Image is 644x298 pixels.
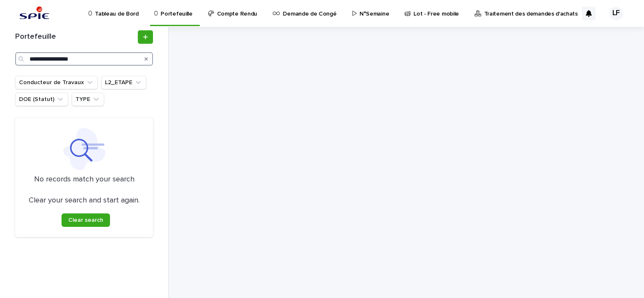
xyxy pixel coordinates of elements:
p: No records match your search [25,175,143,184]
input: Search [15,52,153,66]
button: L2_ETAPE [101,76,146,89]
img: svstPd6MQfCT1uX1QGkG [17,5,52,22]
span: Clear search [68,217,103,223]
button: DOE (Statut) [15,93,68,106]
button: TYPE [72,93,104,106]
p: Clear your search and start again. [29,196,140,205]
button: Clear search [62,213,110,227]
div: LF [609,7,623,20]
button: Conducteur de Travaux [15,76,98,89]
h1: Portefeuille [15,32,136,42]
